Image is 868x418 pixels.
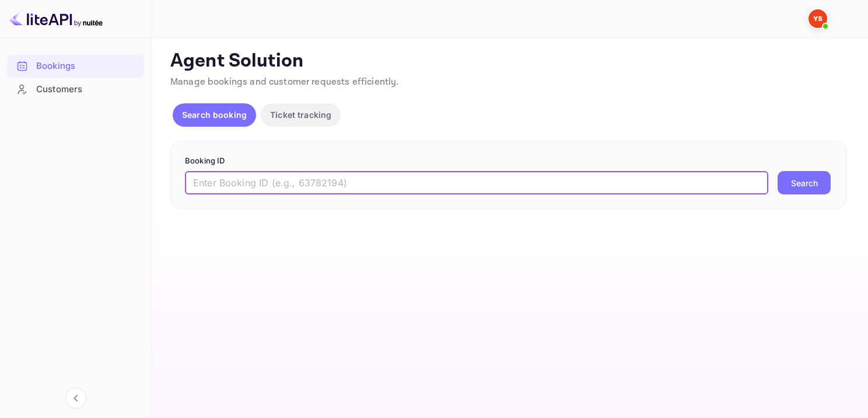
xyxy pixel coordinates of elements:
[36,60,138,73] div: Bookings
[9,9,103,28] img: LiteAPI logo
[7,55,144,78] div: Bookings
[185,171,768,194] input: Enter Booking ID (e.g., 63782194)
[7,78,144,100] a: Customers
[7,55,144,76] a: Bookings
[185,155,832,167] p: Booking ID
[170,50,847,73] p: Agent Solution
[65,388,86,409] button: Collapse navigation
[778,171,831,194] button: Search
[7,78,144,101] div: Customers
[182,109,247,121] p: Search booking
[170,76,399,88] span: Manage bookings and customer requests efficiently.
[808,9,827,28] img: Yandex Support
[36,83,138,96] div: Customers
[270,109,331,121] p: Ticket tracking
